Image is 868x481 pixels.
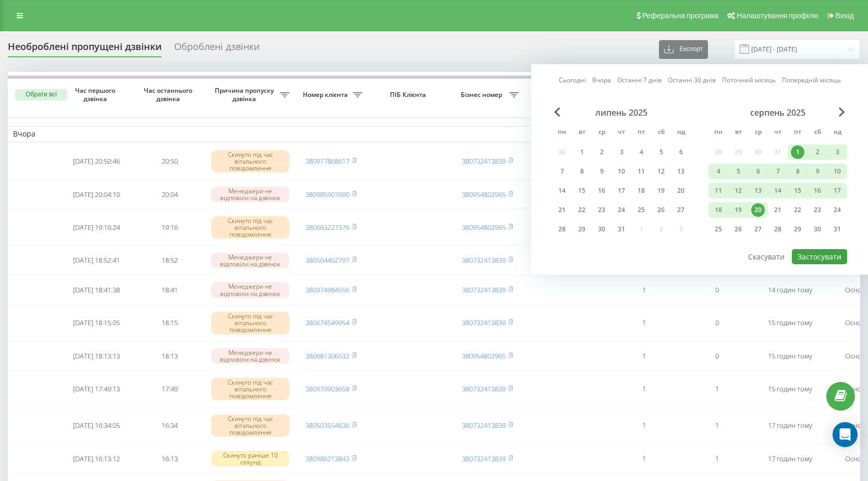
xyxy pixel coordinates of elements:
a: 380732413839 [462,255,506,265]
td: 1 [607,372,680,406]
abbr: вівторок [574,125,590,141]
div: пт 1 серп 2025 р. [788,144,808,160]
div: 7 [555,165,569,178]
td: 1 [607,306,680,340]
a: 380504402797 [305,255,349,265]
div: пн 18 серп 2025 р. [708,202,728,218]
div: 24 [615,203,628,217]
div: 5 [654,145,668,159]
div: 1 [575,145,589,159]
div: нд 3 серп 2025 р. [827,144,847,160]
div: 30 [811,223,824,236]
div: Оброблені дзвінки [174,41,260,57]
td: 20:04 [133,181,206,208]
td: [DATE] 18:52:41 [60,246,133,274]
button: Скасувати [742,249,790,264]
div: пт 18 лип 2025 р. [631,183,651,199]
td: 0 [680,342,753,370]
button: Застосувати [792,249,847,264]
div: пн 14 лип 2025 р. [552,183,572,199]
a: 380977868617 [305,156,349,166]
a: Вчора [592,75,611,85]
div: 2 [595,145,608,159]
div: чт 28 серп 2025 р. [768,221,788,237]
div: 27 [674,203,688,217]
abbr: четвер [614,125,629,141]
span: Вихід [836,11,854,20]
button: Обрати всі [15,89,67,101]
div: пт 22 серп 2025 р. [788,202,808,218]
span: Налаштування профілю [737,11,818,20]
div: 7 [771,165,785,178]
a: 380986213843 [305,454,349,463]
div: ср 13 серп 2025 р. [748,183,768,199]
div: пн 21 лип 2025 р. [552,202,572,218]
a: Останні 7 днів [617,75,662,85]
abbr: четвер [770,125,786,141]
div: вт 1 лип 2025 р. [572,144,592,160]
div: ср 9 лип 2025 р. [592,164,612,179]
td: 1 [607,409,680,443]
span: Next Month [839,107,845,117]
div: Скинуто під час вітального повідомлення [211,312,289,335]
div: ср 20 серп 2025 р. [748,202,768,218]
span: Співробітник [529,91,593,99]
div: 14 [771,184,785,198]
div: пн 7 лип 2025 р. [552,164,572,179]
a: 380732413839 [462,421,506,430]
a: 380732413839 [462,318,506,327]
div: 4 [712,165,725,178]
span: Бізнес номер [456,91,509,99]
div: сб 19 лип 2025 р. [651,183,671,199]
div: 27 [751,223,765,236]
div: 15 [575,184,589,198]
div: 13 [751,184,765,198]
td: [DATE] 17:49:13 [60,372,133,406]
td: [DATE] 19:16:24 [60,210,133,244]
div: вт 29 лип 2025 р. [572,221,592,237]
div: 25 [634,203,648,217]
div: нд 13 лип 2025 р. [671,164,691,179]
div: липень 2025 [552,107,691,118]
div: 12 [654,165,668,178]
td: [DATE] 18:13:13 [60,342,133,370]
div: нд 20 лип 2025 р. [671,183,691,199]
div: вт 26 серп 2025 р. [728,221,748,237]
abbr: субота [653,125,669,141]
div: 6 [751,165,765,178]
a: Попередній місяць [782,75,841,85]
div: сб 2 серп 2025 р. [808,144,827,160]
td: 16:34 [133,409,206,443]
div: пт 25 лип 2025 р. [631,202,651,218]
div: 26 [654,203,668,217]
div: 8 [791,165,804,178]
div: вт 8 лип 2025 р. [572,164,592,179]
td: 18:52 [133,246,206,274]
a: 380985907690 [305,190,349,199]
div: ср 30 лип 2025 р. [592,221,612,237]
div: чт 7 серп 2025 р. [768,164,788,179]
div: пт 11 лип 2025 р. [631,164,651,179]
div: ср 2 лип 2025 р. [592,144,612,160]
a: 380681306532 [305,351,349,361]
div: 25 [712,223,725,236]
div: чт 10 лип 2025 р. [612,164,631,179]
div: пн 25 серп 2025 р. [708,221,728,237]
abbr: п’ятниця [633,125,649,141]
div: 1 [791,145,804,159]
a: 380732413839 [462,384,506,393]
div: 9 [811,165,824,178]
div: нд 24 серп 2025 р. [827,202,847,218]
div: вт 22 лип 2025 р. [572,202,592,218]
div: Менеджери не відповіли на дзвінок [211,282,289,298]
div: 28 [771,223,785,236]
div: 11 [712,184,725,198]
div: 11 [634,165,648,178]
td: 1 [607,276,680,304]
a: Поточний місяць [722,75,776,85]
div: 10 [615,165,628,178]
div: сб 12 лип 2025 р. [651,164,671,179]
td: 15 годин тому [753,306,826,340]
div: чт 14 серп 2025 р. [768,183,788,199]
div: 20 [751,203,765,217]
